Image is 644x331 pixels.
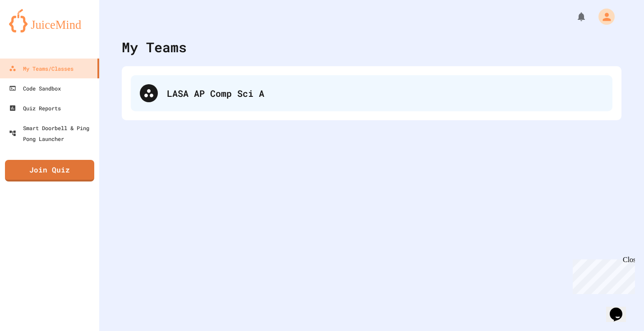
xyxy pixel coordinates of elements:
[9,9,90,32] img: logo-orange.svg
[606,295,635,322] iframe: chat widget
[569,256,635,294] iframe: chat widget
[9,103,61,113] div: Quiz Reports
[167,86,603,100] div: LASA AP Comp Sci A
[9,63,74,74] div: My Teams/Classes
[131,75,612,111] div: LASA AP Comp Sci A
[9,122,96,144] div: Smart Doorbell & Ping Pong Launcher
[4,4,62,57] div: Chat with us now!Close
[122,37,187,57] div: My Teams
[589,6,617,27] div: My Account
[9,83,61,94] div: Code Sandbox
[559,9,589,24] div: My Notifications
[5,160,94,181] a: Join Quiz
